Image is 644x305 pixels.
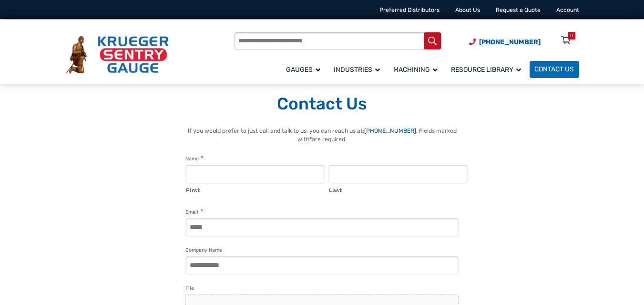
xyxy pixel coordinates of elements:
span: [PHONE_NUMBER] [479,38,541,46]
a: Preferred Distributors [379,7,440,13]
label: Last [329,184,468,195]
a: Resource Library [446,59,530,79]
a: Phone Number (920) 434-8860 [469,37,541,47]
a: Gauges [281,59,329,79]
span: Industries [334,66,380,74]
span: Machining [393,66,438,74]
legend: Name [185,154,203,163]
a: About Us [455,7,480,13]
h1: Contact Us [65,94,579,115]
a: Contact Us [530,61,579,78]
a: Request a Quote [496,7,541,13]
span: Contact Us [534,66,574,74]
a: Account [556,7,579,13]
a: Machining [388,59,446,79]
p: If you would prefer to just call and talk to us, you can reach us at: . Fields marked with are re... [176,127,468,144]
div: 0 [570,32,573,39]
label: Email [185,207,203,216]
label: File [185,284,194,293]
label: First [186,184,325,195]
label: Company Name [185,246,222,255]
a: [PHONE_NUMBER] [364,128,416,134]
img: Krueger Sentry Gauge [65,36,169,74]
span: Gauges [286,66,320,74]
span: Resource Library [451,66,521,74]
a: Industries [329,59,388,79]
